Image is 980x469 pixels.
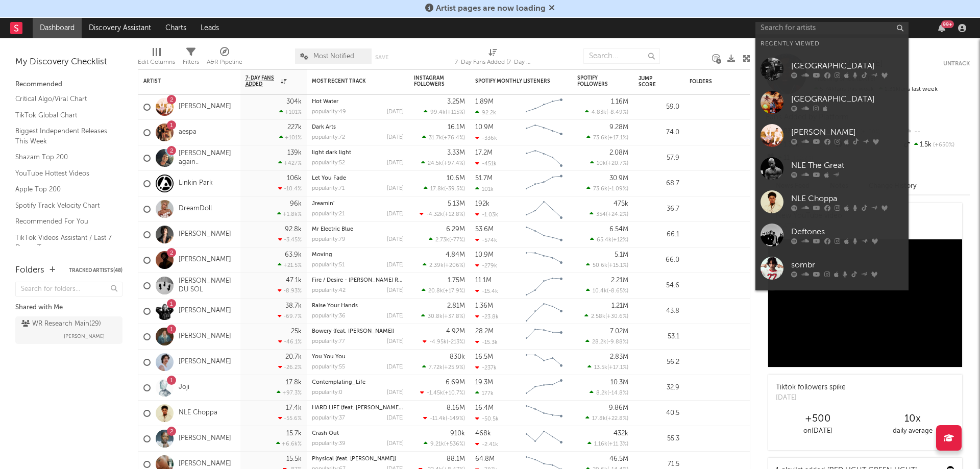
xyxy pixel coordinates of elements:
[755,152,909,185] a: NLE The Great
[387,313,404,319] div: [DATE]
[755,86,909,119] a: [GEOGRAPHIC_DATA]
[312,431,339,436] a: Crash Out
[312,390,342,396] div: popularity: 0
[179,307,231,315] a: [PERSON_NAME]
[475,328,494,335] div: 28.2M
[312,201,334,207] a: Jreamin'
[444,161,463,166] span: +97.4 %
[593,186,607,192] span: 73.6k
[312,78,388,84] div: Most Recent Track
[521,94,567,120] svg: Chart title
[755,53,909,86] a: [GEOGRAPHIC_DATA]
[179,150,235,167] a: [PERSON_NAME] again..
[387,160,404,166] div: [DATE]
[15,110,112,121] a: TikTok Global Chart
[420,389,465,396] div: ( )
[639,127,679,139] div: 74.0
[290,201,302,207] div: 96k
[312,278,404,283] div: Fire / Desire - Dorian Craft Remix
[387,262,404,268] div: [DATE]
[312,303,404,309] div: Raise Your Hands
[430,186,444,192] span: 17.8k
[312,303,358,309] a: Raise Your Hands
[312,99,404,105] div: Hot Water
[614,201,628,207] div: 475k
[475,175,493,182] div: 51.7M
[138,56,175,68] div: Edit Columns
[594,365,607,371] span: 13.5k
[593,288,607,294] span: 10.4k
[690,79,766,85] div: Folders
[15,93,112,105] a: Critical Algo/Viral Chart
[607,314,627,319] span: +30.6 %
[312,150,404,156] div: light dark light
[448,339,463,345] span: -213 %
[590,160,628,166] div: ( )
[791,126,903,138] div: [PERSON_NAME]
[776,382,846,393] div: Tiktok followers spike
[179,409,217,417] a: NLE Choppa
[312,313,346,319] div: popularity: 36
[902,125,970,138] div: --
[447,303,465,309] div: 2.81M
[15,232,112,253] a: TikTok Videos Assistant / Last 7 Days - Top
[420,211,465,217] div: ( )
[179,205,212,213] a: DreamDoll
[611,277,628,284] div: 2.21M
[596,390,607,396] span: 8.2k
[609,150,628,156] div: 2.08M
[15,302,122,314] div: Shared with Me
[179,103,231,111] a: [PERSON_NAME]
[583,48,660,64] input: Search...
[15,216,112,227] a: Recommended For You
[82,18,158,38] a: Discovery Assistant
[312,99,338,105] a: Hot Water
[278,185,302,192] div: -10.4 %
[446,252,465,258] div: 4.84M
[549,5,555,13] span: Dismiss
[450,354,465,360] div: 830k
[429,135,442,141] span: 31.7k
[475,288,498,294] div: -15.4k
[521,145,567,171] svg: Chart title
[521,299,567,324] svg: Chart title
[590,389,628,396] div: ( )
[521,248,567,273] svg: Chart title
[387,109,404,115] div: [DATE]
[179,460,231,468] a: [PERSON_NAME]
[312,135,345,140] div: popularity: 72
[475,252,494,258] div: 10.9M
[761,38,903,50] div: Recently Viewed
[445,288,463,294] span: +17.9 %
[387,288,404,293] div: [DATE]
[179,277,235,294] a: [PERSON_NAME] DU SOL
[791,93,903,105] div: [GEOGRAPHIC_DATA]
[312,288,346,293] div: popularity: 42
[609,365,627,371] span: +17.1 %
[158,18,193,38] a: Charts
[138,43,175,73] div: Edit Columns
[312,186,345,191] div: popularity: 71
[596,212,606,217] span: 354
[475,390,494,397] div: 177k
[312,354,404,360] div: You You You
[278,160,302,166] div: +427 %
[613,237,627,243] span: +12 %
[312,176,404,181] div: Let You Fade
[422,134,465,141] div: ( )
[179,128,197,137] a: aespa
[447,98,465,105] div: 3.25M
[475,150,493,156] div: 17.2M
[429,339,447,345] span: -4.95k
[436,5,546,13] span: Artist pages are now loading
[183,43,199,73] div: Filters
[639,280,679,292] div: 54.6
[445,390,463,396] span: +10.7 %
[475,78,552,84] div: Spotify Monthly Listeners
[312,227,353,232] a: Mr Electric Blue
[312,125,404,130] div: Dark Arts
[521,196,567,222] svg: Chart title
[312,405,432,411] a: HARD LIFE (feat. [PERSON_NAME][US_STATE])
[312,252,332,258] a: Moving
[943,59,970,69] button: Untrack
